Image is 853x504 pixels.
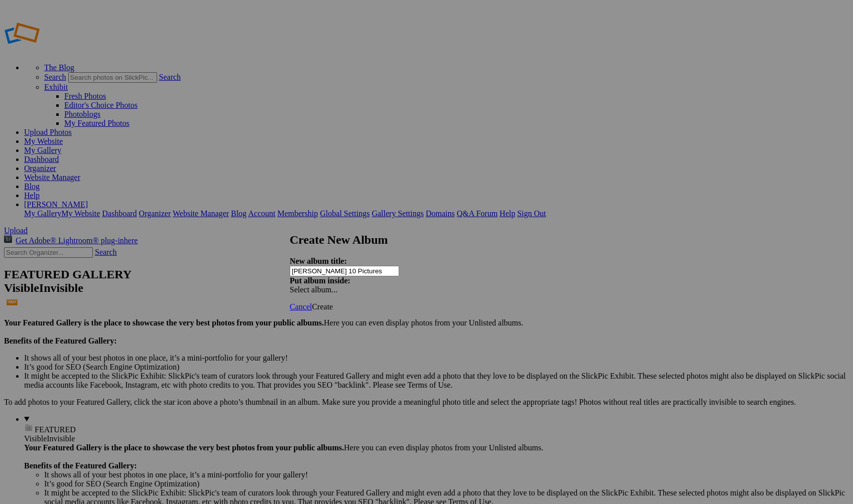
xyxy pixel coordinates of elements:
[290,276,350,285] strong: Put album inside:
[290,285,337,294] span: Select album...
[290,302,312,311] a: Cancel
[290,257,347,265] strong: New album title:
[312,302,333,311] span: Create
[290,233,556,247] h2: Create New Album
